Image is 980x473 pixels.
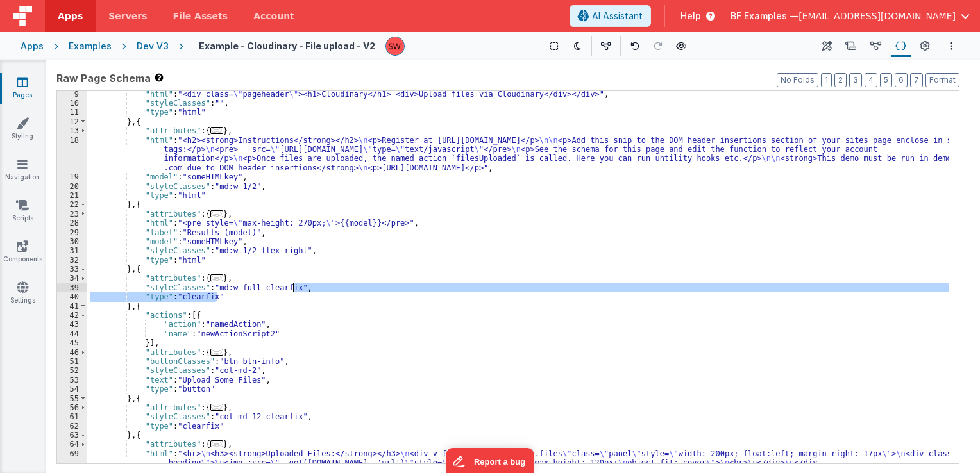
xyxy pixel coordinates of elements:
div: Apps [21,40,44,53]
button: 1 [821,73,832,87]
button: 2 [834,73,847,87]
span: [EMAIL_ADDRESS][DOMAIN_NAME] [798,10,956,22]
div: 33 [57,265,87,274]
div: 31 [57,246,87,255]
span: BF Examples — [731,10,798,22]
div: 40 [57,292,87,301]
img: d5d5e22eeaee244ecab42caaf22dbd7e [386,37,404,55]
span: Help [680,10,701,22]
span: Raw Page Schema [56,71,151,86]
button: 4 [865,73,877,87]
div: 12 [57,117,87,126]
div: 9 [57,90,87,99]
div: 34 [57,274,87,283]
span: ... [210,210,223,217]
div: 54 [57,385,87,394]
button: Options [944,38,959,54]
div: 55 [57,394,87,403]
div: 11 [57,108,87,117]
div: 62 [57,422,87,431]
button: 6 [895,73,908,87]
div: 10 [57,99,87,108]
div: Examples [69,40,112,53]
div: 18 [57,136,87,173]
span: ... [210,274,223,281]
button: Format [925,73,959,87]
button: 7 [910,73,923,87]
div: 44 [57,329,87,338]
div: 52 [57,366,87,375]
span: Apps [58,10,83,22]
div: 53 [57,376,87,385]
span: ... [210,349,223,356]
div: 13 [57,126,87,135]
div: 30 [57,237,87,246]
div: 32 [57,256,87,265]
span: ... [210,440,223,447]
button: 3 [849,73,862,87]
div: 39 [57,283,87,292]
div: 42 [57,311,87,320]
div: 64 [57,440,87,449]
div: 21 [57,191,87,200]
span: ... [210,127,223,134]
div: 41 [57,302,87,311]
button: 5 [880,73,892,87]
button: AI Assistant [570,5,651,27]
span: File Assets [173,10,228,22]
div: 43 [57,320,87,329]
div: 29 [57,228,87,237]
div: 46 [57,348,87,357]
div: Dev V3 [137,40,169,53]
div: 22 [57,200,87,209]
h4: Example - Cloudinary - File upload - V2 [199,41,375,51]
div: 61 [57,412,87,421]
div: 28 [57,219,87,228]
span: ... [210,404,223,411]
div: 19 [57,172,87,181]
div: 63 [57,431,87,440]
div: 45 [57,338,87,347]
button: BF Examples — [EMAIL_ADDRESS][DOMAIN_NAME] [731,10,970,22]
div: 23 [57,210,87,219]
div: 56 [57,403,87,412]
button: No Folds [777,73,818,87]
div: 51 [57,357,87,366]
span: AI Assistant [592,10,643,22]
span: Servers [108,10,147,22]
div: 20 [57,182,87,191]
